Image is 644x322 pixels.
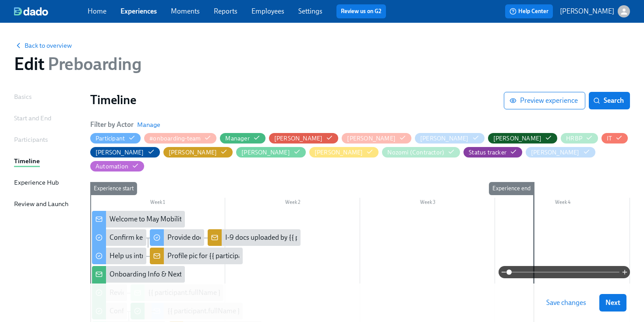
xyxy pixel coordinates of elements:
[595,96,624,105] span: Search
[96,148,144,157] div: Hide Josh
[560,7,614,16] p: [PERSON_NAME]
[531,148,580,157] div: Hide Tomoko Iwai
[169,148,217,157] div: Hide Kaelyn
[382,147,460,157] button: Nozomi (Contractor)
[14,156,40,166] div: Timeline
[110,251,210,261] div: Help us introduce you to the team
[510,7,548,16] span: Help Center
[360,198,495,209] div: Week 3
[120,7,157,15] a: Experiences
[163,147,233,157] button: [PERSON_NAME]
[90,92,504,108] h1: Timeline
[469,148,506,157] div: Hide Status tracker
[589,92,630,109] button: Search
[90,161,144,171] button: Automation
[92,211,185,227] div: Welcome to May Mobility, {{ participant.firstName }}! 🎉
[489,182,534,195] div: Experience end
[561,133,598,143] button: HRBP
[14,7,88,16] a: dado
[44,53,141,74] span: Preboarding
[605,298,620,307] span: Next
[347,134,396,143] div: Hide Ana
[526,147,595,157] button: [PERSON_NAME]
[493,134,542,143] div: Hide Derek Baker
[342,133,411,143] button: [PERSON_NAME]
[14,113,51,123] div: Start and End
[90,133,141,143] button: Participant
[251,7,284,15] a: Employees
[511,96,578,105] span: Preview experience
[14,178,59,187] div: Experience Hub
[599,294,626,311] button: Next
[90,198,225,209] div: Week 1
[90,147,160,157] button: [PERSON_NAME]
[150,229,204,246] div: Provide documents for your I-9 verification
[96,162,128,171] div: Hide Automation
[208,229,301,246] div: I-9 docs uploaded by {{ participant.startDate | MM/DD }} new [PERSON_NAME] {{ participant.fullNam...
[144,133,216,143] button: #onboarding-team
[92,248,146,264] div: Help us introduce you to the team
[464,147,522,157] button: Status tracker
[420,134,469,143] div: Hide David Murphy
[220,133,265,143] button: Manager
[488,133,558,143] button: [PERSON_NAME]
[225,198,360,209] div: Week 2
[505,4,553,18] button: Help Center
[14,92,32,101] div: Basics
[150,248,243,264] div: Profile pic for {{ participant.startDate | MM/DD }} new [PERSON_NAME] {{ participant.fullName }}
[90,120,134,129] h6: Filter by Actor
[504,92,585,109] button: Preview experience
[540,294,592,311] button: Save changes
[607,134,612,143] div: Hide IT
[96,134,125,143] div: Hide Participant
[14,135,48,144] div: Participants
[214,7,237,15] a: Reports
[90,182,137,195] div: Experience start
[241,148,290,157] div: Hide Lacey Heiss
[167,251,459,261] div: Profile pic for {{ participant.startDate | MM/DD }} new [PERSON_NAME] {{ participant.fullName }}
[110,214,277,224] div: Welcome to May Mobility, {{ participant.firstName }}! 🎉
[315,148,363,157] div: Hide Laura
[415,133,485,143] button: [PERSON_NAME]
[14,7,48,16] img: dado
[14,41,72,50] button: Back to overview
[274,134,323,143] div: Hide Amanda Krause
[387,148,444,157] div: Hide Nozomi (Contractor)
[225,233,539,242] div: I-9 docs uploaded by {{ participant.startDate | MM/DD }} new [PERSON_NAME] {{ participant.fullNam...
[167,233,295,242] div: Provide documents for your I-9 verification
[14,199,68,209] div: Review and Launch
[149,134,201,143] div: Hide #onboarding-team
[88,7,106,15] a: Home
[14,53,142,74] h1: Edit
[560,5,630,17] button: [PERSON_NAME]
[225,134,249,143] div: Hide Manager
[92,229,146,246] div: Confirm key details about yourself
[309,147,379,157] button: [PERSON_NAME]
[602,133,628,143] button: IT
[171,7,200,15] a: Moments
[110,233,211,242] div: Confirm key details about yourself
[137,120,160,129] button: Manage
[298,7,322,15] a: Settings
[269,133,339,143] button: [PERSON_NAME]
[495,198,630,209] div: Week 4
[546,298,586,307] span: Save changes
[566,134,582,143] div: Hide HRBP
[336,4,386,18] button: Review us on G2
[341,7,382,16] a: Review us on G2
[236,147,306,157] button: [PERSON_NAME]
